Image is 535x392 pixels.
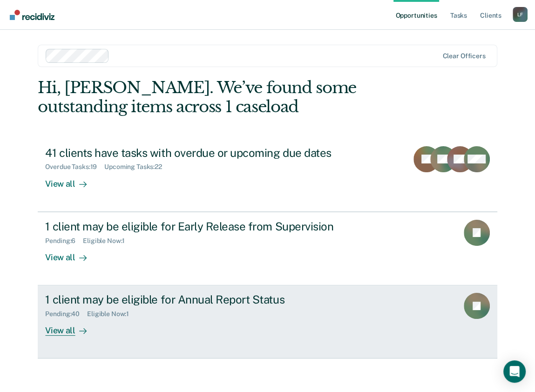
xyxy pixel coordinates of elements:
div: View all [45,171,97,189]
div: 41 clients have tasks with overdue or upcoming due dates [45,146,372,160]
button: Profile dropdown button [513,7,528,22]
div: Eligible Now : 1 [87,310,136,318]
div: Hi, [PERSON_NAME]. We’ve found some outstanding items across 1 caseload [38,78,405,116]
div: Pending : 6 [45,237,83,245]
div: Overdue Tasks : 19 [45,163,104,171]
img: Recidiviz [10,10,54,20]
div: Upcoming Tasks : 22 [104,163,169,171]
div: L F [513,7,528,22]
div: View all [45,318,97,336]
div: Pending : 40 [45,310,87,318]
div: 1 client may be eligible for Annual Report Status [45,293,372,306]
a: 1 client may be eligible for Annual Report StatusPending:40Eligible Now:1View all [38,285,497,358]
div: Open Intercom Messenger [503,360,526,383]
a: 41 clients have tasks with overdue or upcoming due datesOverdue Tasks:19Upcoming Tasks:22View all [38,139,497,212]
div: 1 client may be eligible for Early Release from Supervision [45,220,372,233]
div: Eligible Now : 1 [83,237,132,245]
div: View all [45,244,97,263]
div: Clear officers [442,52,485,60]
a: 1 client may be eligible for Early Release from SupervisionPending:6Eligible Now:1View all [38,212,497,285]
